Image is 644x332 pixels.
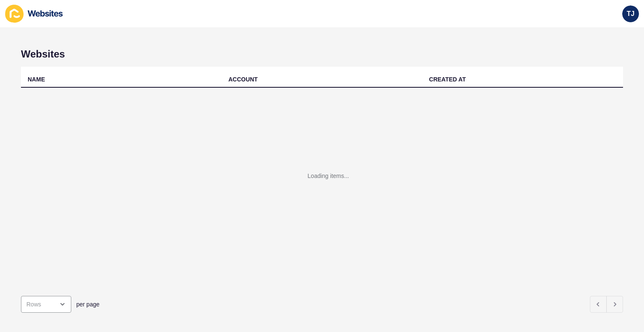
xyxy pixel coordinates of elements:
[429,75,466,84] div: CREATED AT
[229,75,258,84] div: ACCOUNT
[308,172,349,180] div: Loading items...
[21,48,623,60] h1: Websites
[627,10,635,18] span: TJ
[76,300,99,308] span: per page
[21,296,71,313] div: open menu
[28,75,45,84] div: NAME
